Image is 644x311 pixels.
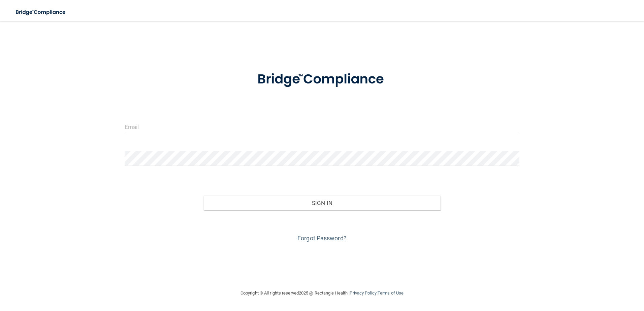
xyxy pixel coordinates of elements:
[199,282,445,304] div: Copyright © All rights reserved 2025 @ Rectangle Health | |
[10,5,72,19] img: bridge_compliance_login_screen.278c3ca4.svg
[203,196,441,210] button: Sign In
[350,290,376,296] a: Privacy Policy
[244,62,400,97] img: bridge_compliance_login_screen.278c3ca4.svg
[125,119,520,134] input: Email
[378,290,404,296] a: Terms of Use
[297,235,347,242] a: Forgot Password?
